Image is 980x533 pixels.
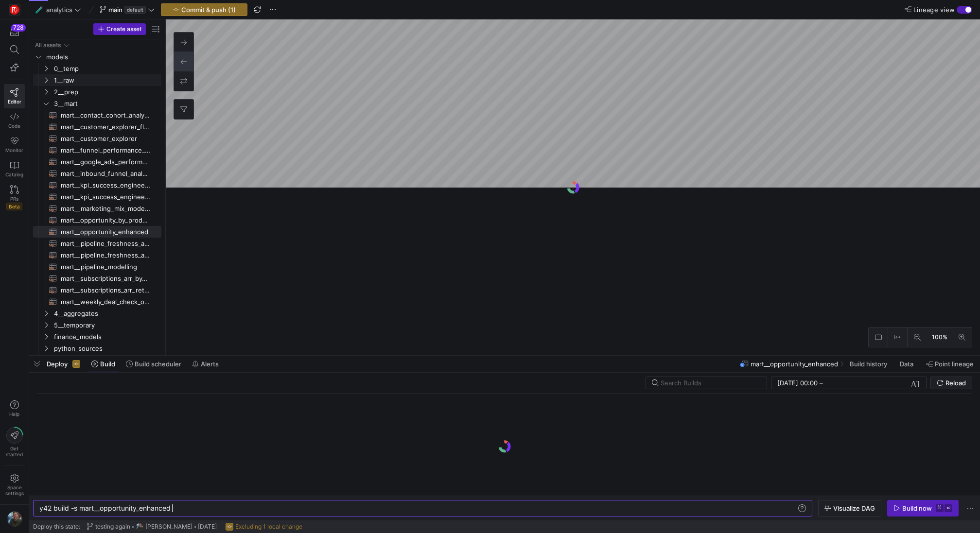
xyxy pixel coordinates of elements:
[5,172,23,177] span: Catalog
[913,6,955,14] span: Lineage view
[61,191,150,203] span: mart__kpi_success_engineering​​​​​​​​​​
[33,249,161,261] a: mart__pipeline_freshness_analysis​​​​​​​​​​
[145,523,192,530] span: [PERSON_NAME]
[97,3,157,16] button: maindefault
[61,215,150,226] span: mart__opportunity_by_product_line​​​​​​​​​​
[6,446,23,457] span: Get started
[54,343,160,354] span: python_sources
[4,157,25,181] a: Catalog
[33,191,161,203] a: mart__kpi_success_engineering​​​​​​​​​​
[33,179,161,191] a: mart__kpi_success_engineering_historical​​​​​​​​​​
[135,360,181,368] span: Build scheduler
[33,133,161,144] div: Press SPACE to select this row.
[95,523,130,530] span: testing again
[4,181,25,214] a: PRsBeta
[33,238,161,249] div: Press SPACE to select this row.
[33,331,161,343] div: Press SPACE to select this row.
[33,168,161,179] a: mart__inbound_funnel_analysis​​​​​​​​​​
[4,133,25,157] a: Monitor
[900,360,913,368] span: Data
[10,196,18,202] span: PRs
[33,296,161,308] div: Press SPACE to select this row.
[61,238,150,249] span: mart__pipeline_freshness_analysis_with_renewals​​​​​​​​​​
[54,98,160,109] span: 3__mart
[33,156,161,168] a: mart__google_ads_performance_analysis_rolling​​​​​​​​​​
[54,75,160,86] span: 1__raw
[8,99,21,104] span: Editor
[33,203,161,214] div: Press SPACE to select this row.
[33,109,161,121] a: mart__contact_cohort_analysis​​​​​​​​​​
[198,523,217,530] span: [DATE]
[922,356,978,372] button: Point lineage
[33,191,161,203] div: Press SPACE to select this row.
[5,147,23,153] span: Monitor
[818,500,881,516] button: Visualize DAG
[33,249,161,261] div: Press SPACE to select this row.
[4,84,25,108] a: Editor
[566,180,580,195] img: logo.gif
[8,411,20,417] span: Help
[61,250,150,261] span: mart__pipeline_freshness_analysis​​​​​​​​​​
[820,379,823,387] span: –
[777,379,818,387] input: Start datetime
[833,504,875,512] span: Visualize DAG
[497,439,512,454] img: logo.gif
[61,156,150,168] span: mart__google_ads_performance_analysis_rolling​​​​​​​​​​
[100,360,115,368] span: Build
[33,63,161,74] div: Press SPACE to select this row.
[61,203,150,214] span: mart__marketing_mix_modelling​​​​​​​​​​
[6,203,22,210] span: Beta
[124,6,146,14] span: default
[46,52,160,63] span: models
[33,168,161,179] div: Press SPACE to select this row.
[33,319,161,331] div: Press SPACE to select this row.
[33,133,161,144] a: mart__customer_explorer​​​​​​​​​​
[39,504,171,512] span: y42 build -s mart__opportunity_enhanced
[825,379,889,387] input: End datetime
[33,261,161,273] a: mart__pipeline_modelling​​​​​​​​​​
[61,121,150,133] span: mart__customer_explorer_flattened​​​​​​​​​​
[35,6,42,13] span: 🧪
[33,308,161,319] div: Press SPACE to select this row.
[61,168,150,179] span: mart__inbound_funnel_analysis​​​​​​​​​​
[4,423,25,461] button: Getstarted
[33,273,161,284] div: Press SPACE to select this row.
[235,523,302,530] span: Excluding 1 local change
[902,504,932,512] div: Build now
[61,133,150,144] span: mart__customer_explorer​​​​​​​​​​
[61,145,150,156] span: mart__funnel_performance_analysis__monthly_with_forecast​​​​​​​​​​
[4,469,25,500] a: Spacesettings
[61,285,150,296] span: mart__subscriptions_arr_retention_calculations​​​​​​​​​​
[54,308,160,319] span: 4__aggregates
[47,360,68,368] span: Deploy
[33,86,161,98] div: Press SPACE to select this row.
[945,379,966,387] span: Reload
[33,343,161,354] div: Press SPACE to select this row.
[33,144,161,156] a: mart__funnel_performance_analysis__monthly_with_forecast​​​​​​​​​​
[33,98,161,109] div: Press SPACE to select this row.
[33,214,161,226] div: Press SPACE to select this row.
[4,108,25,133] a: Code
[84,520,219,533] button: testing againhttps://storage.googleapis.com/y42-prod-data-exchange/images/6IdsliWYEjCj6ExZYNtk9pM...
[136,523,143,531] img: https://storage.googleapis.com/y42-prod-data-exchange/images/6IdsliWYEjCj6ExZYNtk9pMT8U8l8YHLguyz...
[845,356,893,372] button: Build history
[33,226,161,238] a: mart__opportunity_enhanced​​​​​​​​​​
[201,360,219,368] span: Alerts
[33,238,161,249] a: mart__pipeline_freshness_analysis_with_renewals​​​​​​​​​​
[661,379,759,387] input: Search Builds
[936,504,944,512] kbd: ⌘
[5,484,24,496] span: Space settings
[33,121,161,133] a: mart__customer_explorer_flattened​​​​​​​​​​
[8,123,20,129] span: Code
[33,156,161,168] div: Press SPACE to select this row.
[33,273,161,284] a: mart__subscriptions_arr_by_product​​​​​​​​​​
[33,179,161,191] div: Press SPACE to select this row.
[4,23,25,41] button: 728
[895,356,920,372] button: Data
[54,63,160,74] span: 0__temp
[108,6,122,14] span: main
[33,284,161,296] div: Press SPACE to select this row.
[33,51,161,63] div: Press SPACE to select this row.
[33,296,161,308] a: mart__weekly_deal_check_opps​​​​​​​​​​
[33,261,161,273] div: Press SPACE to select this row.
